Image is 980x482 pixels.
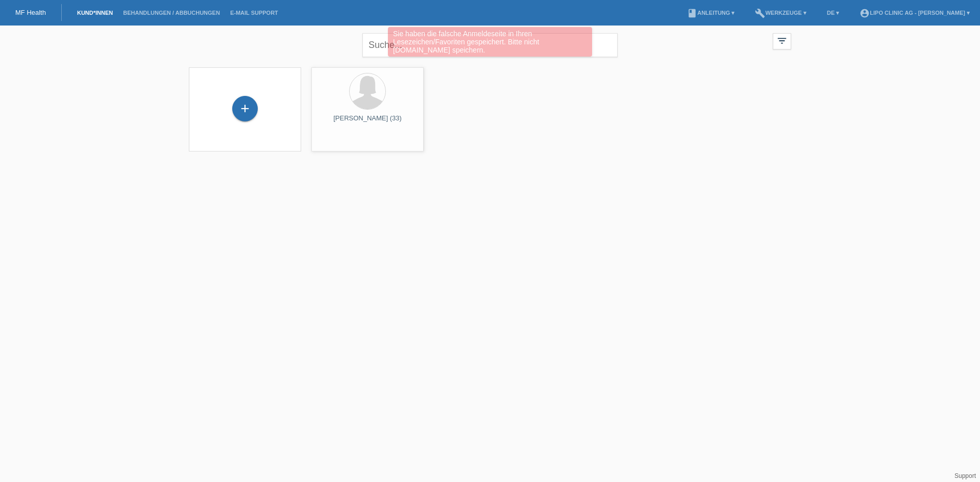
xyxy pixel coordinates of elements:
div: [PERSON_NAME] (33) [320,114,415,131]
a: buildWerkzeuge ▾ [750,10,812,16]
i: account_circle [860,8,870,18]
div: Sie haben die falsche Anmeldeseite in Ihren Lesezeichen/Favoriten gespeichert. Bitte nicht [DOMAI... [388,27,592,57]
a: MF Health [15,9,46,16]
a: E-Mail Support [225,10,283,16]
a: Behandlungen / Abbuchungen [118,10,225,16]
a: DE ▾ [822,10,844,16]
a: Kund*innen [72,10,118,16]
a: Support [954,472,976,479]
i: book [687,8,697,18]
a: bookAnleitung ▾ [682,10,740,16]
a: account_circleLIPO CLINIC AG - [PERSON_NAME] ▾ [854,10,975,16]
i: build [755,8,765,18]
div: Kund*in hinzufügen [233,100,257,117]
